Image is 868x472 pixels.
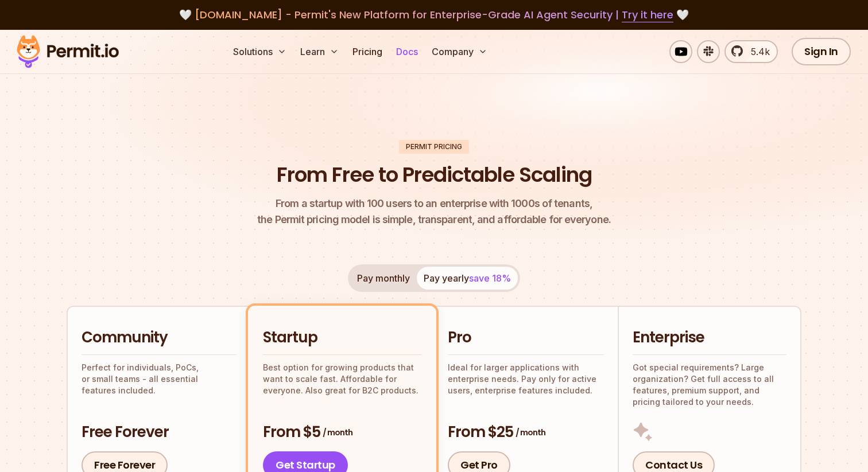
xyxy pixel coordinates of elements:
img: Permit logo [11,32,124,71]
h2: Community [82,327,237,348]
button: Solutions [228,40,291,63]
h3: From $25 [448,422,604,443]
h3: Free Forever [82,422,237,443]
div: Permit Pricing [399,140,469,154]
p: Ideal for larger applications with enterprise needs. Pay only for active users, enterprise featur... [448,362,604,396]
button: Pay monthly [350,267,417,290]
h1: From Free to Predictable Scaling [277,161,592,189]
span: / month [323,427,352,438]
span: [DOMAIN_NAME] - Permit's New Platform for Enterprise-Grade AI Agent Security | [195,7,673,22]
p: Perfect for individuals, PoCs, or small teams - all essential features included. [82,362,237,396]
h2: Enterprise [633,327,786,348]
a: Try it here [622,7,673,22]
button: Learn [296,40,343,63]
span: From a startup with 100 users to an enterprise with 1000s of tenants, [257,196,611,212]
span: 5.4k [744,45,770,58]
p: the Permit pricing model is simple, transparent, and affordable for everyone. [257,196,611,228]
h2: Pro [448,327,604,348]
a: 5.4k [724,40,778,63]
p: Got special requirements? Large organization? Get full access to all features, premium support, a... [633,362,786,408]
a: Sign In [792,38,851,65]
p: Best option for growing products that want to scale fast. Affordable for everyone. Also great for... [263,362,421,396]
h2: Startup [263,327,421,348]
a: Docs [392,40,423,63]
button: Company [427,40,492,63]
a: Pricing [348,40,387,63]
div: 🤍 🤍 [28,7,840,23]
h3: From $5 [263,422,421,443]
span: / month [516,427,545,438]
